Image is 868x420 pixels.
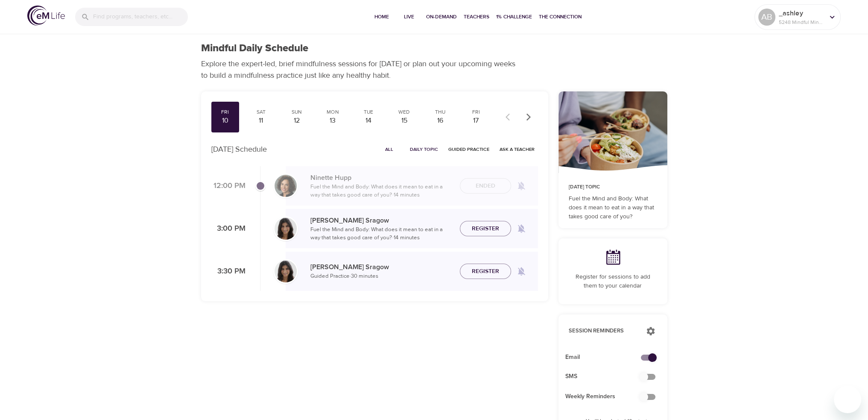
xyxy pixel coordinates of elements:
[310,272,453,281] p: Guided Practice · 30 minutes
[93,8,188,26] input: Find programs, teachers, etc...
[758,9,775,26] div: AB
[394,116,415,126] div: 15
[358,116,379,126] div: 14
[286,116,307,126] div: 12
[496,12,532,21] span: 1% Challenge
[539,12,582,21] span: The Connection
[834,386,861,413] iframe: Button to launch messaging window
[472,223,499,234] span: Register
[211,266,245,277] p: 3:30 PM
[569,194,657,221] p: Fuel the Mind and Body: What does it mean to eat in a way that takes good care of you?
[310,262,453,272] p: [PERSON_NAME] Sragow
[500,145,535,153] span: Ask a Teacher
[460,264,511,279] button: Register
[410,145,438,153] span: Daily Topic
[275,175,297,197] img: Ninette_Hupp-min.jpg
[250,109,272,116] div: Sat
[465,109,487,116] div: Fri
[511,218,532,239] span: Remind me when a class goes live every Friday at 3:00 PM
[211,180,245,192] p: 12:00 PM
[250,116,272,126] div: 11
[310,215,453,226] p: [PERSON_NAME] Sragow
[426,12,457,21] span: On-Demand
[211,144,267,155] p: [DATE] Schedule
[779,18,824,26] p: 5248 Mindful Minutes
[569,273,657,291] p: Register for sessions to add them to your calendar
[406,143,441,156] button: Daily Topic
[394,109,415,116] div: Wed
[779,8,824,18] p: _ashley
[465,116,487,126] div: 17
[215,109,236,116] div: Fri
[565,392,647,401] span: Weekly Reminders
[310,226,453,242] p: Fuel the Mind and Body: What does it mean to eat in a way that takes good care of you? · 14 minutes
[286,109,307,116] div: Sun
[430,109,451,116] div: Thu
[472,266,499,277] span: Register
[322,116,343,126] div: 13
[310,183,453,200] p: Fuel the Mind and Body: What does it mean to eat in a way that takes good care of you? · 14 minutes
[511,261,532,282] span: Remind me when a class goes live every Friday at 3:30 PM
[445,143,493,156] button: Guided Practice
[569,183,657,191] p: [DATE] Topic
[565,372,647,381] span: SMS
[310,173,453,183] p: Ninette Hupp
[371,12,392,21] span: Home
[496,143,538,156] button: Ask a Teacher
[448,145,489,153] span: Guided Practice
[322,109,343,116] div: Mon
[379,145,400,153] span: All
[275,260,297,282] img: Lara_Sragow-min.jpg
[358,109,379,116] div: Tue
[27,6,65,26] img: logo
[511,176,532,196] span: Remind me when a class goes live every Friday at 12:00 PM
[215,116,236,126] div: 10
[201,58,521,81] p: Explore the expert-led, brief mindfulness sessions for [DATE] or plan out your upcoming weeks to ...
[376,143,403,156] button: All
[565,353,647,362] span: Email
[464,12,489,21] span: Teachers
[201,42,308,55] h1: Mindful Daily Schedule
[430,116,451,126] div: 16
[399,12,419,21] span: Live
[569,327,637,335] p: Session Reminders
[460,221,511,237] button: Register
[275,217,297,240] img: Lara_Sragow-min.jpg
[211,223,245,235] p: 3:00 PM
